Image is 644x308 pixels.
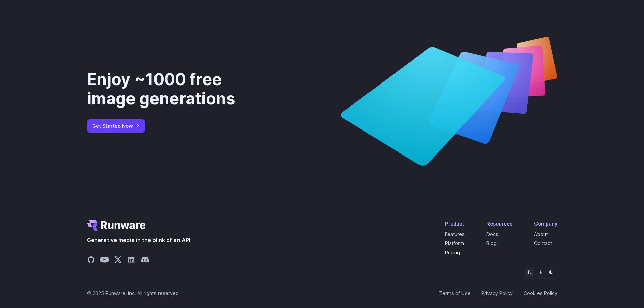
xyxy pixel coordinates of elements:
[141,256,149,266] a: Share on Discord
[534,240,552,246] a: Contact
[445,220,465,228] div: Product
[534,220,557,228] div: Company
[486,220,512,228] div: Resources
[439,289,471,297] a: Terms of Use
[87,289,179,297] span: © 2025 Runware, Inc. All rights reserved
[445,240,464,246] a: Platform
[486,240,497,246] a: Blog
[486,231,498,237] a: Docs
[524,289,557,297] a: Cookies Policy
[445,250,460,255] a: Pricing
[523,266,557,279] ul: Theme selector
[445,231,465,237] a: Features
[87,236,192,245] span: Generative media in the blink of an API.
[87,70,271,109] div: Enjoy ~1000 free image generations
[87,119,145,133] a: Get Started Now
[525,267,534,277] button: Default
[114,256,122,266] a: Share on X
[87,256,95,266] a: Share on GitHub
[535,267,545,277] button: Light
[481,289,513,297] a: Privacy Policy
[534,231,548,237] a: About
[100,256,109,266] a: Share on YouTube
[87,220,146,231] a: Go to /
[546,267,556,277] button: Dark
[127,256,136,266] a: Share on LinkedIn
